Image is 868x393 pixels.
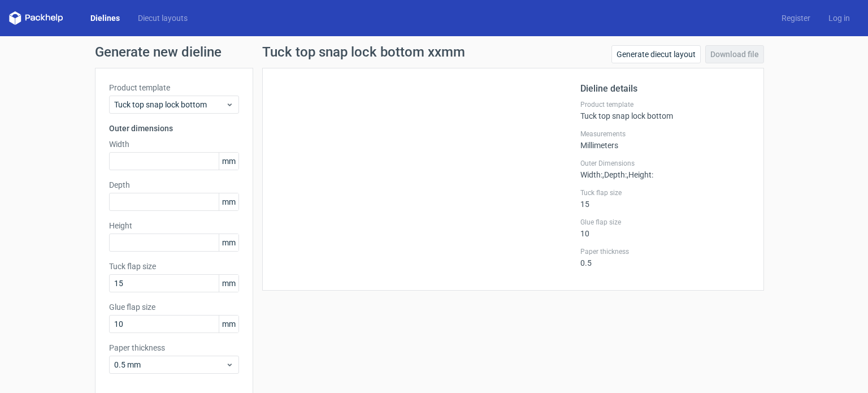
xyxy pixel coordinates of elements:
[602,170,627,179] span: , Depth :
[580,170,602,179] span: Width :
[580,82,750,96] h2: Dieline details
[109,139,239,150] label: Width
[262,45,465,59] h1: Tuck top snap lock bottom xxmm
[219,275,238,292] span: mm
[95,45,773,59] h1: Generate new dieline
[580,159,750,168] label: Outer Dimensions
[219,153,238,170] span: mm
[109,301,239,313] label: Glue flap size
[219,316,238,332] span: mm
[580,188,750,197] label: Tuck flap size
[109,342,239,353] label: Paper thickness
[819,12,859,24] a: Log in
[114,99,225,110] span: Tuck top snap lock bottom
[109,261,239,272] label: Tuck flap size
[627,170,653,179] span: , Height :
[129,12,197,24] a: Diecut layouts
[580,100,750,120] div: Tuck top snap lock bottom
[109,179,239,191] label: Depth
[580,218,750,238] div: 10
[580,188,750,209] div: 15
[109,123,239,134] h3: Outer dimensions
[81,12,129,24] a: Dielines
[580,247,750,267] div: 0.5
[580,247,750,256] label: Paper thickness
[580,218,750,227] label: Glue flap size
[219,234,238,251] span: mm
[580,100,750,109] label: Product template
[219,193,238,210] span: mm
[580,129,750,150] div: Millimeters
[580,129,750,139] label: Measurements
[772,12,819,24] a: Register
[114,359,225,370] span: 0.5 mm
[109,220,239,231] label: Height
[611,45,701,63] a: Generate diecut layout
[109,82,239,93] label: Product template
